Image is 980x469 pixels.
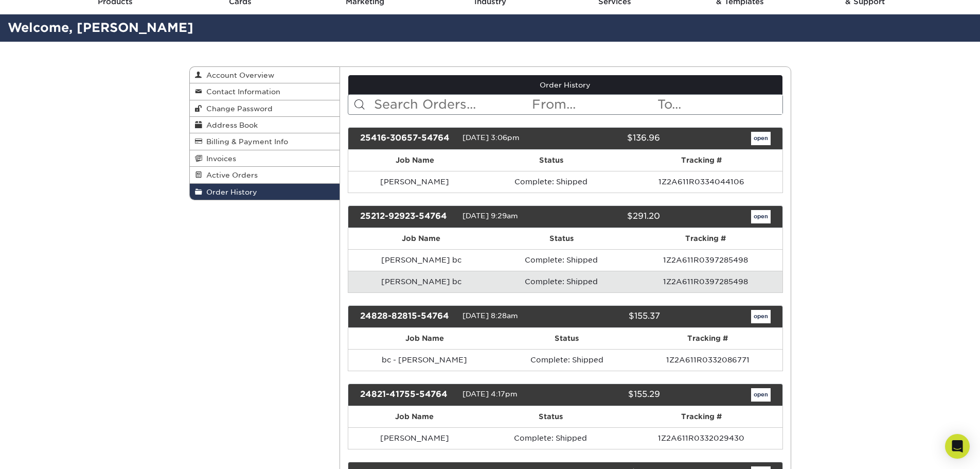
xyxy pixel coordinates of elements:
a: open [751,210,771,223]
span: [DATE] 4:17pm [462,390,518,398]
th: Tracking # [633,328,782,349]
div: $155.29 [558,388,668,402]
td: [PERSON_NAME] [348,171,481,193]
th: Tracking # [621,150,782,171]
a: open [751,388,771,402]
span: [DATE] 8:28am [462,311,518,320]
th: Tracking # [620,406,782,427]
th: Status [501,328,633,349]
th: Job Name [348,228,494,249]
div: $136.96 [558,132,668,145]
a: Account Overview [190,67,340,83]
div: 24821-41755-54764 [352,388,462,402]
span: Invoices [202,154,236,163]
a: Billing & Payment Info [190,133,340,150]
a: Active Orders [190,167,340,183]
span: [DATE] 3:06pm [462,133,520,142]
input: Search Orders... [373,95,531,114]
td: Complete: Shipped [481,427,620,449]
td: [PERSON_NAME] bc [348,249,494,271]
th: Status [494,228,629,249]
a: Contact Information [190,83,340,100]
td: 1Z2A611R0397285498 [629,271,782,292]
td: Complete: Shipped [481,171,621,193]
div: $155.37 [558,310,668,323]
th: Status [481,150,621,171]
a: Change Password [190,100,340,117]
a: open [751,132,771,145]
th: Job Name [348,150,481,171]
td: Complete: Shipped [501,349,633,371]
iframe: Google Customer Reviews [3,438,87,465]
td: [PERSON_NAME] [348,427,481,449]
td: 1Z2A611R0332086771 [633,349,782,371]
div: Open Intercom Messenger [945,434,970,459]
td: Complete: Shipped [494,249,629,271]
span: Active Orders [202,171,258,179]
a: Address Book [190,117,340,133]
td: Complete: Shipped [494,271,629,292]
th: Job Name [348,406,481,427]
td: 1Z2A611R0332029430 [620,427,782,449]
span: Address Book [202,121,258,129]
a: Order History [348,75,782,95]
input: To... [656,95,782,114]
th: Job Name [348,328,501,349]
a: Order History [190,184,340,200]
th: Status [481,406,620,427]
a: Invoices [190,150,340,167]
span: Contact Information [202,88,280,96]
th: Tracking # [629,228,782,249]
div: 24828-82815-54764 [352,310,462,323]
div: 25212-92923-54764 [352,210,462,223]
td: bc - [PERSON_NAME] [348,349,501,371]
span: Change Password [202,105,273,113]
span: Account Overview [202,71,274,79]
td: 1Z2A611R0334044106 [621,171,782,193]
input: From... [531,95,656,114]
td: [PERSON_NAME] bc [348,271,494,292]
div: 25416-30657-54764 [352,132,462,145]
span: Order History [202,188,257,196]
span: Billing & Payment Info [202,137,288,146]
td: 1Z2A611R0397285498 [629,249,782,271]
div: $291.20 [558,210,668,223]
span: [DATE] 9:29am [462,212,518,220]
a: open [751,310,771,323]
